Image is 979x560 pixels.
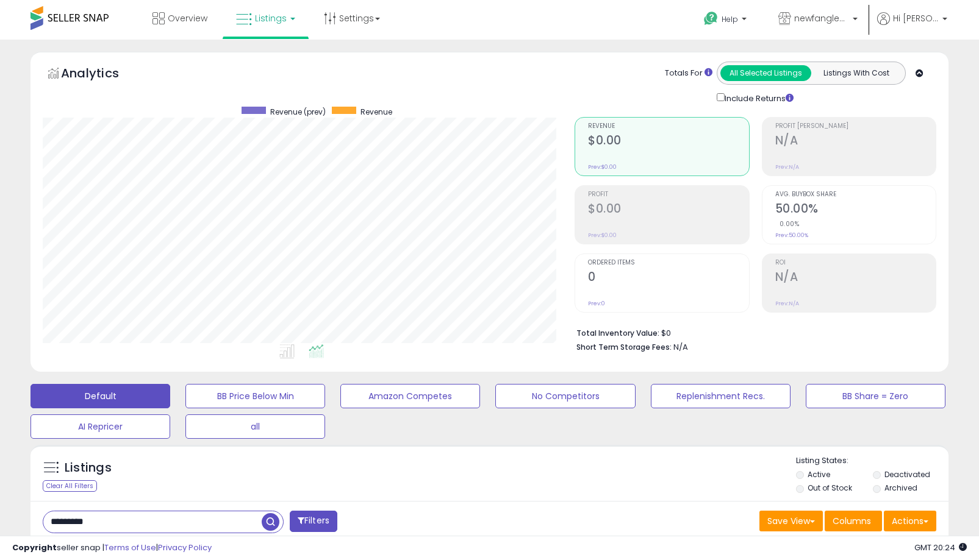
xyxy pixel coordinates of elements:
span: Revenue [588,123,748,130]
button: Actions [884,511,936,531]
label: Archived [884,483,917,493]
b: Total Inventory Value: [576,328,659,338]
span: Profit [588,191,748,198]
button: No Competitors [495,384,635,408]
a: Terms of Use [104,542,156,553]
small: Prev: N/A [775,163,799,171]
li: $0 [576,325,927,339]
button: Save View [759,511,823,531]
small: Prev: $0.00 [588,232,617,239]
span: Ordered Items [588,260,748,266]
button: Columns [825,511,882,531]
span: 2025-08-10 20:24 GMT [914,542,967,553]
span: Columns [833,515,871,527]
small: Prev: 0 [588,300,605,307]
small: Prev: N/A [775,300,799,307]
button: BB Price Below Min [185,384,325,408]
h2: $0.00 [588,133,748,150]
small: Prev: $0.00 [588,163,617,171]
button: Listings With Cost [811,65,902,81]
a: Help [694,2,759,40]
span: Overview [168,12,207,24]
div: Clear All Filters [43,480,97,492]
h5: Listings [65,459,112,477]
span: Help [722,14,738,24]
button: Filters [290,511,337,532]
h2: 50.00% [775,202,936,218]
button: all [185,414,325,439]
div: Totals For [665,68,712,79]
div: Include Returns [708,91,808,105]
h2: $0.00 [588,202,748,218]
span: Listings [255,12,287,24]
p: Listing States: [796,455,949,467]
h2: 0 [588,270,748,286]
label: Active [808,469,830,480]
span: Revenue (prev) [270,107,326,117]
span: Revenue [360,107,392,117]
h2: N/A [775,133,936,150]
button: Replenishment Recs. [651,384,791,408]
small: 0.00% [775,219,800,229]
span: Hi [PERSON_NAME] [893,12,939,24]
button: Amazon Competes [340,384,480,408]
span: N/A [673,341,688,353]
span: Profit [PERSON_NAME] [775,123,936,130]
span: newfangled networks [794,12,849,24]
button: Default [30,384,170,408]
button: BB Share = Zero [806,384,945,408]
div: seller snap | | [12,542,212,554]
small: Prev: 50.00% [775,232,808,239]
b: Short Term Storage Fees: [576,342,672,352]
a: Hi [PERSON_NAME] [877,12,947,40]
span: ROI [775,260,936,266]
h2: N/A [775,270,936,286]
a: Privacy Policy [158,542,212,553]
button: All Selected Listings [720,65,811,81]
h5: Analytics [61,65,143,85]
span: Avg. Buybox Share [775,191,936,198]
strong: Copyright [12,542,57,553]
i: Get Help [703,11,719,26]
button: AI Repricer [30,414,170,439]
label: Out of Stock [808,483,852,493]
label: Deactivated [884,469,930,480]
